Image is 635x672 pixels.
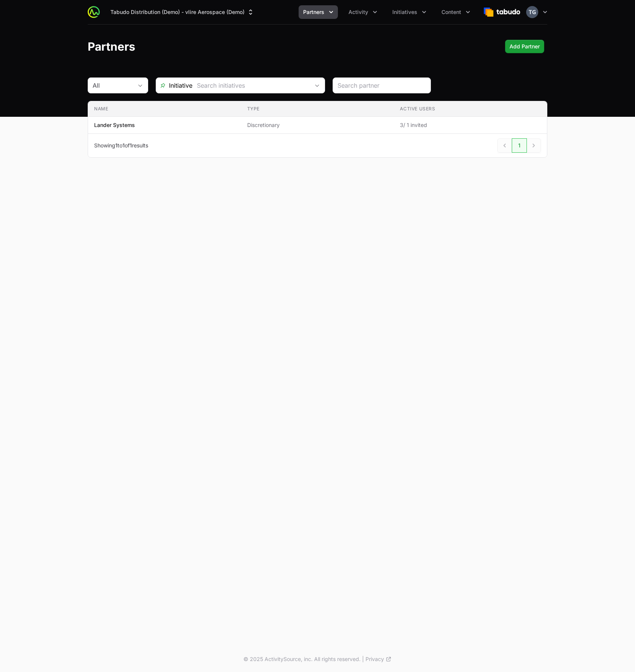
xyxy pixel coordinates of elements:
[93,81,133,90] div: All
[192,78,310,93] input: Search initiatives
[156,81,192,90] span: Initiative
[241,101,394,117] th: Type
[505,40,544,53] div: Primary actions
[122,142,125,149] span: 1
[106,5,259,19] button: Tabudo Distribution (Demo) - vlire Aerospace (Demo)
[362,655,364,663] span: |
[388,5,431,19] div: Initiatives menu
[344,5,382,19] div: Activity menu
[348,8,368,16] span: Activity
[303,8,324,16] span: Partners
[88,40,135,53] h1: Partners
[394,101,547,117] th: Active Users
[388,5,431,19] button: Initiatives
[310,78,325,93] div: Open
[344,5,382,19] button: Activity
[247,121,388,129] span: Discretionary
[400,121,541,129] span: 3 / 1 invited
[526,6,538,18] img: Timothy Greig
[94,121,135,129] p: Lander Systems
[505,40,544,53] button: Add Partner
[392,8,417,16] span: Initiatives
[484,5,520,20] img: Tabudo Distribution (Demo)
[115,142,118,149] span: 1
[366,655,392,663] a: Privacy
[100,5,475,19] div: Main navigation
[106,5,259,19] div: Supplier switch menu
[299,5,338,19] div: Partners menu
[88,6,100,18] img: ActivitySource
[441,8,461,16] span: Content
[94,142,148,149] p: Showing to of results
[437,5,475,19] div: Content menu
[88,101,241,117] th: Name
[299,5,338,19] button: Partners
[243,655,361,663] p: © 2025 ActivitySource, inc. All rights reserved.
[88,78,148,93] button: All
[437,5,475,19] button: Content
[130,142,132,149] span: 1
[338,81,426,90] input: Search partner
[510,42,540,51] span: Add Partner
[512,138,527,153] a: 1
